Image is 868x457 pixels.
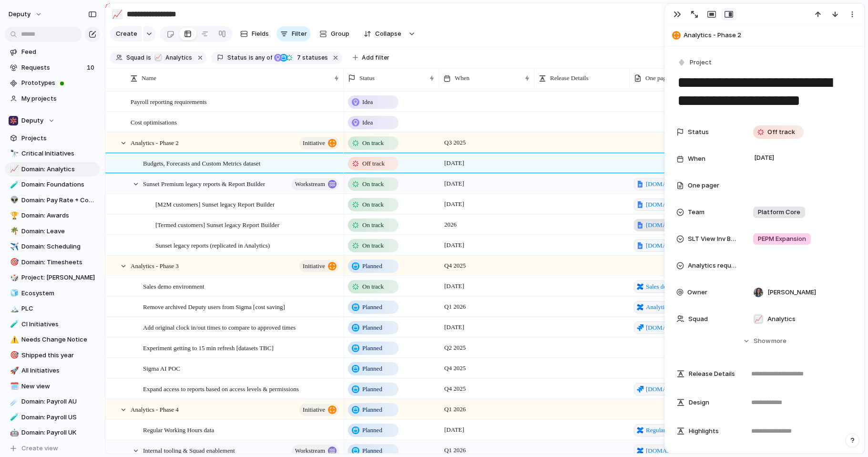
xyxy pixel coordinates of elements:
[754,314,763,324] div: 📈
[10,365,17,376] div: 🚀
[5,426,100,440] a: 🤖Domain: Payroll UK
[131,137,179,148] span: Analytics - Phase 2
[5,162,100,177] a: 📈Domain: Analytics
[143,280,204,291] span: Sales demo environment
[550,73,589,83] span: Release Details
[10,319,17,330] div: 🧪
[116,29,137,39] span: Create
[442,239,467,251] span: [DATE]
[10,195,17,206] div: 👽
[646,179,714,189] span: [DOMAIN_NAME][URL]
[9,335,18,344] button: ⚠️
[5,239,100,254] div: ✈️Domain: Scheduling
[131,260,179,271] span: Analytics - Phase 3
[21,289,97,298] span: Ecosystem
[634,301,721,313] a: Analytics - Sigma user management
[669,28,860,43] button: Analytics - Phase 2
[362,282,384,291] span: On track
[442,342,468,353] span: Q2 2025
[143,445,235,456] span: Internal tooling & Squad enablement
[771,336,786,346] span: more
[21,63,84,73] span: Requests
[362,138,384,148] span: On track
[5,131,100,145] a: Projects
[442,445,468,456] span: Q1 2026
[442,383,468,395] span: Q4 2025
[442,404,468,415] span: Q1 2026
[21,180,97,189] span: Domain: Foundations
[634,322,716,334] a: [DOMAIN_NAME][URL]
[5,146,100,161] a: 🔭Critical Initiatives
[10,412,17,423] div: 🧪
[359,73,375,83] span: Status
[236,26,273,42] button: Fields
[299,260,339,272] button: initiative
[87,63,96,73] span: 10
[21,94,97,104] span: My projects
[10,396,17,407] div: ☄️
[112,8,123,21] div: 📈
[688,127,709,137] span: Status
[299,137,339,149] button: initiative
[362,241,384,250] span: On track
[362,97,373,107] span: Idea
[9,366,18,375] button: 🚀
[5,270,100,285] a: 🎲Project: [PERSON_NAME]
[21,335,97,344] span: Needs Change Notice
[144,52,153,63] button: is
[5,301,100,316] div: 🏔️PLC
[273,52,330,63] button: 7 statuses
[315,26,354,42] button: Group
[110,7,125,22] button: 📈
[5,208,100,223] a: 🏆Domain: Awards
[9,413,18,422] button: 🧪
[689,398,709,407] span: Design
[5,114,100,128] button: Deputy
[303,136,325,150] span: initiative
[442,260,468,271] span: Q4 2025
[5,177,100,192] a: 🧪Domain: Foundations
[767,314,796,324] span: Analytics
[10,272,17,283] div: 🎲
[5,332,100,347] a: ⚠️Needs Change Notice
[362,118,373,127] span: Idea
[634,383,716,395] a: [DOMAIN_NAME][URL]
[146,53,151,62] span: is
[442,198,467,210] span: [DATE]
[21,366,97,375] span: All Initiatives
[9,397,18,406] button: ☄️
[254,53,272,62] span: any of
[634,280,721,293] a: Sales demo environment requirements
[5,395,100,409] a: ☄️Domain: Payroll AU
[165,53,192,62] span: Analytics
[21,227,97,236] span: Domain: Leave
[442,301,468,312] span: Q1 2026
[5,224,100,239] div: 🌴Domain: Leave
[21,304,97,313] span: PLC
[442,219,459,230] span: 2026
[10,334,17,345] div: ⚠️
[634,239,716,252] a: [DOMAIN_NAME][URL]
[155,198,275,209] span: [M2M customers] Sunset legacy Report Builder
[362,426,382,435] span: Planned
[688,208,705,217] span: Team
[10,303,17,314] div: 🏔️
[276,26,311,42] button: Filter
[126,53,144,62] span: Squad
[5,255,100,270] a: 🎯Domain: Timesheets
[155,219,279,230] span: [Termed customers] Sunset legacy Report Builder
[249,53,254,62] span: is
[292,29,307,39] span: Filter
[9,227,18,236] button: 🌴
[143,342,274,353] span: Experiment getting to 15 min refresh [datasets TBC]
[143,424,214,435] span: Regular Working Hours data
[9,320,18,329] button: 🧪
[10,148,17,159] div: 🔭
[155,239,270,250] span: Sunset legacy reports (replicated in Analytics)
[9,165,18,174] button: 📈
